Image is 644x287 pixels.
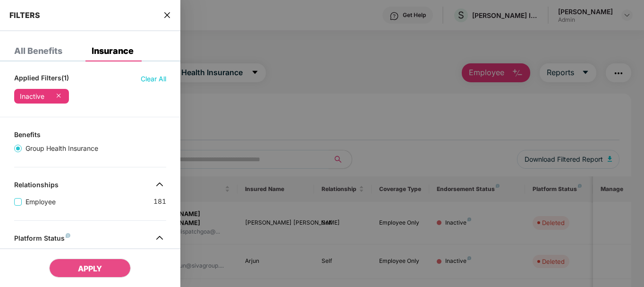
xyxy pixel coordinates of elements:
[66,233,70,238] img: svg+xml;base64,PHN2ZyB4bWxucz0iaHR0cDovL3d3dy53My5vcmcvMjAwMC9zdmciIHdpZHRoPSI4IiBoZWlnaHQ9IjgiIH...
[141,74,166,84] span: Clear All
[49,259,131,278] button: APPLY
[14,234,70,245] div: Platform Status
[22,197,59,207] span: Employee
[14,74,69,84] span: Applied Filters(1)
[78,264,102,273] span: APPLY
[152,177,167,192] img: svg+xml;base64,PHN2ZyB4bWxucz0iaHR0cDovL3d3dy53My5vcmcvMjAwMC9zdmciIHdpZHRoPSIzMiIgaGVpZ2h0PSIzMi...
[152,230,167,245] img: svg+xml;base64,PHN2ZyB4bWxucz0iaHR0cDovL3d3dy53My5vcmcvMjAwMC9zdmciIHdpZHRoPSIzMiIgaGVpZ2h0PSIzMi...
[14,181,59,192] div: Relationships
[163,10,171,20] span: close
[153,196,166,207] span: 181
[14,46,62,56] div: All Benefits
[9,10,40,20] span: FILTERS
[22,143,102,154] span: Group Health Insurance
[92,46,134,56] div: Insurance
[20,93,44,100] div: Inactive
